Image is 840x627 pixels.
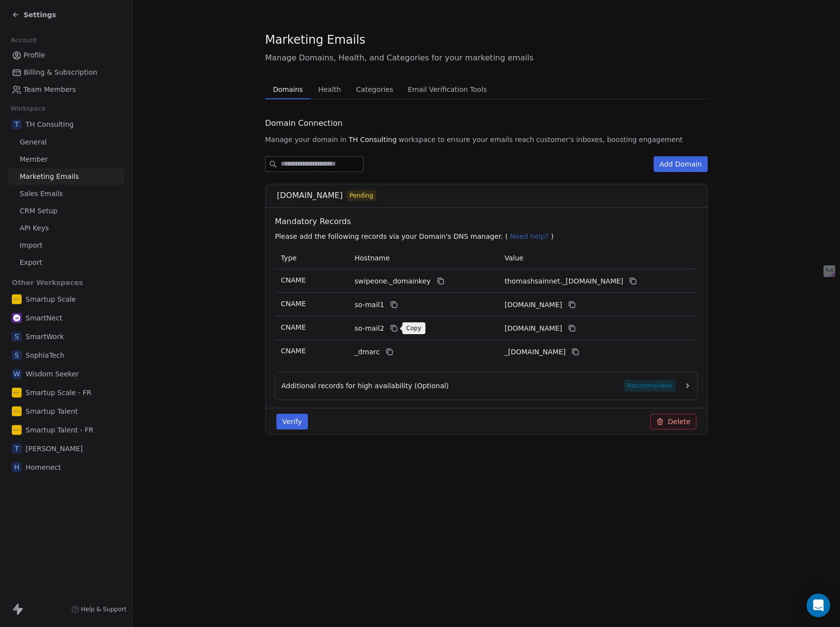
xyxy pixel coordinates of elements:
[12,388,22,398] img: 0.png
[314,83,345,96] span: Health
[12,294,22,304] img: 0.png
[8,64,124,81] a: Billing & Subscription
[281,300,306,308] span: CNAME
[12,406,22,416] img: 0.png
[24,50,45,60] span: Profile
[26,388,91,398] span: Smartup Scale - FR
[281,323,306,331] span: CNAME
[26,350,64,360] span: SophiaTech
[12,10,56,20] a: Settings
[8,47,124,63] a: Profile
[807,594,830,617] div: Open Intercom Messenger
[8,151,124,168] a: Member
[265,32,365,47] span: Marketing Emails
[355,254,390,262] span: Hostname
[20,171,79,182] span: Marketing Emails
[352,83,397,96] span: Categories
[404,83,491,96] span: Email Verification Tools
[6,33,41,48] span: Account
[8,186,124,202] a: Sales Emails
[281,253,343,263] p: Type
[505,347,566,357] span: _dmarc.swipeone.email
[349,135,397,144] span: TH Consulting
[8,255,124,271] a: Export
[406,324,421,332] p: Copy
[650,414,696,429] button: Delete
[26,369,79,379] span: Wisdom Seeker
[26,444,83,454] span: [PERSON_NAME]
[281,381,449,391] span: Additional records for high availability (Optional)
[26,332,64,342] span: SmartWork
[26,462,61,472] span: Homenect
[355,300,384,310] span: so-mail1
[12,462,22,472] span: H
[71,605,126,613] a: Help & Support
[24,85,76,95] span: Team Members
[20,223,49,233] span: API Keys
[654,156,708,172] button: Add Domain
[265,117,343,129] span: Domain Connection
[8,203,124,219] a: CRM Setup
[8,220,124,236] a: API Keys
[24,67,97,78] span: Billing & Subscription
[26,406,78,416] span: Smartup Talent
[510,232,549,240] span: Need help?
[26,119,74,129] span: TH Consulting
[624,380,676,392] span: Recommended
[20,154,48,165] span: Member
[20,257,42,268] span: Export
[20,189,63,199] span: Sales Emails
[6,101,50,116] span: Workspace
[12,350,22,360] span: S
[505,300,562,310] span: thomashsainnet1.swipeone.email
[355,276,431,286] span: swipeone._domainkey
[12,425,22,435] img: 0.png
[20,206,58,216] span: CRM Setup
[399,135,535,144] span: workspace to ensure your emails reach
[8,169,124,185] a: Marketing Emails
[275,216,702,228] span: Mandatory Records
[269,83,307,96] span: Domains
[8,134,124,150] a: General
[24,10,56,20] span: Settings
[505,323,562,334] span: thomashsainnet2.swipeone.email
[20,137,47,147] span: General
[281,276,306,284] span: CNAME
[8,275,87,290] span: Other Workspaces
[276,414,308,429] button: Verify
[26,313,62,323] span: SmartNect
[12,369,22,379] span: W
[12,313,22,323] img: Square1.png
[355,347,380,357] span: _dmarc
[355,323,384,334] span: so-mail2
[505,254,523,262] span: Value
[12,332,22,342] span: S
[8,82,124,98] a: Team Members
[350,191,373,200] span: Pending
[265,135,347,144] span: Manage your domain in
[26,425,93,435] span: Smartup Talent - FR
[12,444,22,454] span: T
[536,135,683,144] span: customer's inboxes, boosting engagement
[81,605,126,613] span: Help & Support
[26,294,76,304] span: Smartup Scale
[12,119,22,129] span: T
[277,190,343,201] span: [DOMAIN_NAME]
[20,240,42,251] span: Import
[8,237,124,254] a: Import
[281,380,691,392] button: Additional records for high availability (Optional)Recommended
[505,276,623,286] span: thomashsainnet._domainkey.swipeone.email
[281,347,306,355] span: CNAME
[265,52,708,64] span: Manage Domains, Health, and Categories for your marketing emails
[275,231,702,241] p: Please add the following records via your Domain's DNS manager. ( )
